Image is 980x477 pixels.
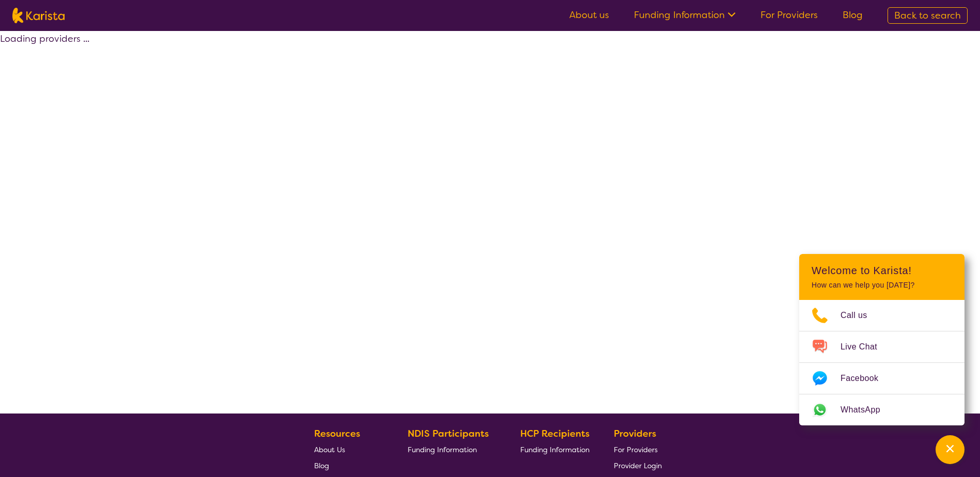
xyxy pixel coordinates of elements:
a: For Providers [614,441,662,457]
a: Blog [314,457,383,473]
span: Live Chat [841,339,890,355]
span: Blog [314,461,329,470]
button: Channel Menu [936,435,965,464]
span: About Us [314,445,345,454]
a: Back to search [888,7,968,24]
span: Provider Login [614,461,662,470]
span: WhatsApp [841,402,893,418]
a: Blog [843,9,863,21]
span: Call us [841,308,880,323]
span: For Providers [614,445,658,454]
div: Channel Menu [799,254,965,425]
b: NDIS Participants [408,427,489,440]
h2: Welcome to Karista! [812,264,952,277]
b: Providers [614,427,656,440]
span: Funding Information [520,445,589,454]
span: Funding Information [408,445,477,454]
span: Back to search [894,9,961,22]
a: Web link opens in a new tab. [799,394,965,425]
a: About Us [314,441,383,457]
b: HCP Recipients [520,427,589,440]
a: For Providers [760,9,818,21]
a: Funding Information [408,441,496,457]
span: Facebook [841,371,891,386]
ul: Choose channel [799,300,965,425]
img: Karista logo [12,8,65,23]
b: Resources [314,427,360,440]
a: Provider Login [614,457,662,473]
a: Funding Information [520,441,589,457]
p: How can we help you [DATE]? [812,281,952,290]
a: Funding Information [634,9,736,21]
a: About us [569,9,609,21]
